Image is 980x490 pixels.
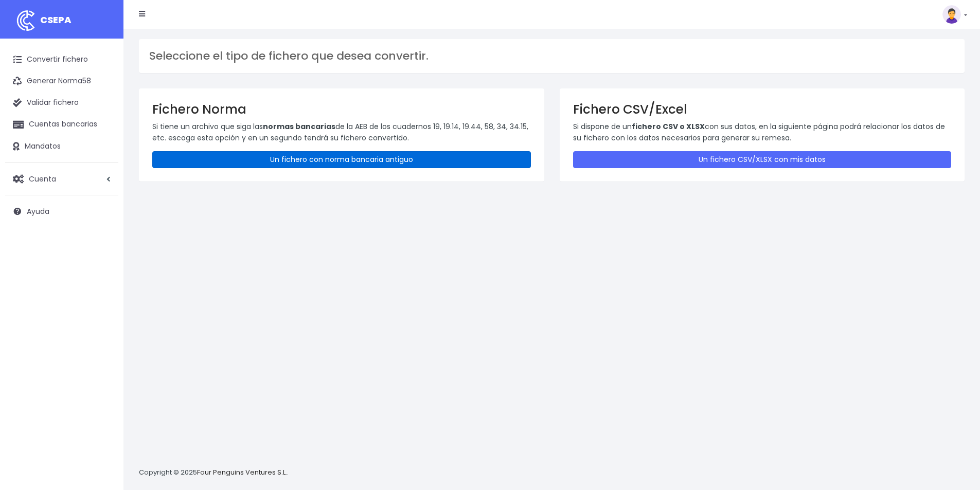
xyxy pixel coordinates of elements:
a: Convertir fichero [5,49,118,70]
p: Si dispone de un con sus datos, en la siguiente página podrá relacionar los datos de su fichero c... [573,121,952,144]
a: Un fichero CSV/XLSX con mis datos [573,151,952,168]
p: Copyright © 2025 . [139,467,289,478]
span: CSEPA [40,13,72,26]
h3: Fichero CSV/Excel [573,102,952,117]
a: Ayuda [5,201,118,222]
strong: normas bancarias [263,121,335,132]
a: Un fichero con norma bancaria antiguo [152,151,531,168]
a: Generar Norma58 [5,70,118,92]
a: Mandatos [5,136,118,157]
strong: fichero CSV o XLSX [632,121,705,132]
img: logo [13,8,39,33]
a: Cuentas bancarias [5,114,118,135]
a: Four Penguins Ventures S.L. [197,467,287,477]
h3: Seleccione el tipo de fichero que desea convertir. [149,49,954,63]
p: Si tiene un archivo que siga las de la AEB de los cuadernos 19, 19.14, 19.44, 58, 34, 34.15, etc.... [152,121,531,144]
span: Ayuda [27,206,49,216]
span: Cuenta [29,173,56,184]
a: Cuenta [5,168,118,190]
img: profile [942,5,961,24]
a: Validar fichero [5,92,118,114]
h3: Fichero Norma [152,102,531,117]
